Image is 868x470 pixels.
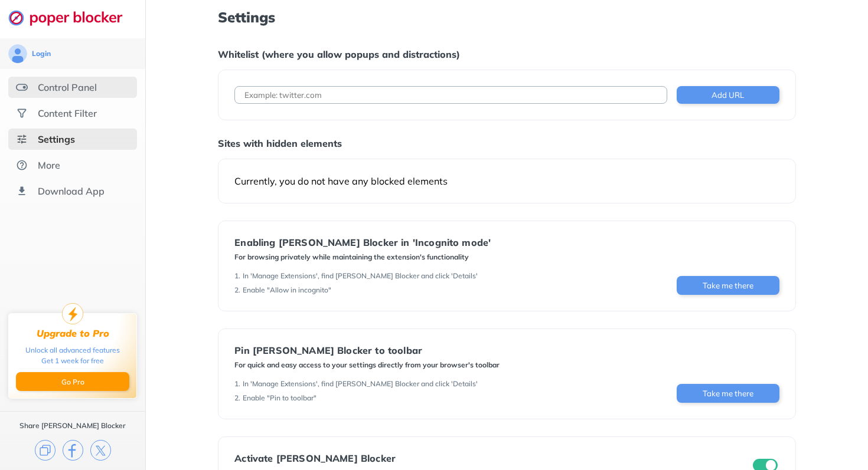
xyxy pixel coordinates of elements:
div: Enable "Allow in incognito" [243,285,331,295]
button: Take me there [677,276,779,295]
img: facebook.svg [63,440,83,461]
div: Enable "Pin to toolbar" [243,393,316,403]
img: social.svg [16,107,28,119]
div: More [38,159,60,171]
div: Pin [PERSON_NAME] Blocker to toolbar [234,345,500,356]
img: features.svg [16,81,28,93]
img: settings-selected.svg [16,133,28,145]
div: Sites with hidden elements [218,137,795,149]
div: 2 . [234,393,240,403]
button: Add URL [677,86,779,104]
h1: Settings [218,9,795,25]
div: 2 . [234,285,240,295]
div: Control Panel [38,81,97,93]
div: In 'Manage Extensions', find [PERSON_NAME] Blocker and click 'Details' [243,271,478,281]
img: about.svg [16,159,28,171]
img: upgrade-to-pro.svg [62,303,83,324]
div: In 'Manage Extensions', find [PERSON_NAME] Blocker and click 'Details' [243,379,478,389]
div: Unlock all advanced features [25,345,120,356]
img: avatar.svg [8,44,27,63]
input: Example: twitter.com [234,86,667,104]
button: Take me there [677,384,779,403]
div: Activate [PERSON_NAME] Blocker [234,453,396,464]
div: Download App [38,185,105,197]
div: Currently, you do not have any blocked elements [234,175,779,187]
div: Get 1 week for free [41,356,104,366]
div: Settings [38,133,75,145]
div: 1 . [234,379,240,389]
div: For quick and easy access to your settings directly from your browser's toolbar [234,360,500,370]
div: 1 . [234,271,240,281]
div: Whitelist (where you allow popups and distractions) [218,48,795,60]
div: Upgrade to Pro [37,328,109,339]
div: Share [PERSON_NAME] Blocker [19,421,126,430]
img: x.svg [90,440,111,461]
img: download-app.svg [16,185,28,197]
div: Enabling [PERSON_NAME] Blocker in 'Incognito mode' [234,237,491,248]
div: Login [32,49,51,58]
button: Go Pro [16,372,129,391]
div: For browsing privately while maintaining the extension's functionality [234,252,491,262]
div: Content Filter [38,107,97,119]
img: logo-webpage.svg [8,9,135,26]
img: copy.svg [35,440,56,461]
